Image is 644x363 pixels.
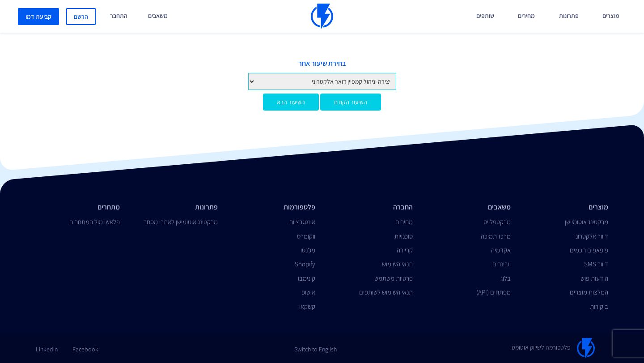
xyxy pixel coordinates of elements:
[395,218,413,226] a: מחירים
[397,246,413,254] a: קריירה
[18,8,59,25] a: קביעת דמו
[36,338,58,354] a: Linkedin
[481,232,511,240] a: מרכז תמיכה
[483,218,511,226] a: מרקטפלייס
[374,274,413,282] a: פרטיות משתמש
[426,202,510,213] li: משאבים
[289,218,315,226] a: אינטגרציות
[295,260,315,268] a: Shopify
[144,218,218,226] a: מרקטינג אוטומישן לאתרי מסחר
[570,288,608,296] a: המלצות מוצרים
[565,218,608,226] a: מרקטינג אוטומיישן
[294,338,337,354] a: Switch to English
[574,232,608,240] a: דיוור אלקטרוני
[359,288,413,296] a: תנאי השימוש לשותפים
[491,246,511,254] a: אקדמיה
[510,338,595,359] a: פלטפורמה לשיווק אוטומטי
[36,202,120,213] li: מתחרים
[590,302,608,311] a: ביקורות
[231,202,315,213] li: פלטפורמות
[577,338,595,359] img: Flashy
[72,338,98,354] a: Facebook
[263,94,319,111] a: השיעור הבא
[320,94,381,111] a: השיעור הקודם
[7,59,637,69] span: בחירת שיעור אחר
[329,202,413,213] li: החברה
[500,274,511,282] a: בלוג
[476,288,511,296] a: מפתחים (API)
[69,218,120,226] a: פלאשי מול המתחרים
[298,274,315,282] a: קונימבו
[301,246,315,254] a: מג'נטו
[394,232,413,240] a: סוכנויות
[301,288,315,296] a: אישופ
[584,260,608,268] a: דיוור SMS
[297,232,315,240] a: ווקומרס
[382,260,413,268] a: תנאי השימוש
[299,302,315,311] a: קשקאו
[570,246,608,254] a: פופאפים חכמים
[133,202,217,213] li: פתרונות
[580,274,608,282] a: הודעות פוש
[66,8,96,25] a: הרשם
[492,260,511,268] a: וובינרים
[524,202,608,213] li: מוצרים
